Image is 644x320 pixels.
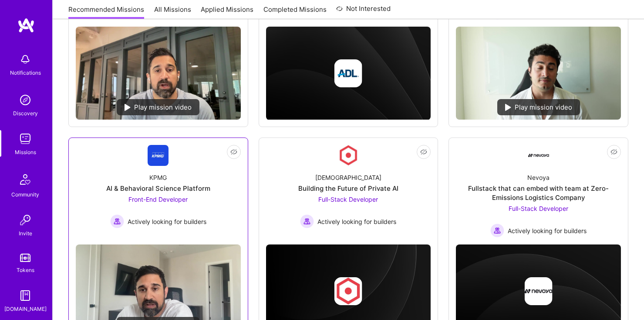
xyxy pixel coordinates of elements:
a: All Missions [154,5,191,19]
img: teamwork [17,130,34,148]
img: guide book [17,287,34,304]
a: Applied Missions [201,5,253,19]
div: Play mission video [117,99,199,115]
i: icon EyeClosed [610,148,617,155]
span: Front-End Developer [128,196,188,203]
img: Company Logo [338,145,359,166]
img: Community [15,169,36,190]
a: Recommended Missions [68,5,144,19]
span: Full-Stack Developer [509,205,568,212]
div: Fullstack that can embed with team at Zero-Emissions Logistics Company [456,184,621,202]
img: play [125,104,131,111]
i: icon EyeClosed [420,148,427,155]
img: Actively looking for builders [110,214,124,228]
div: [DOMAIN_NAME] [4,304,47,313]
img: Invite [17,211,34,229]
div: Play mission video [497,99,580,115]
img: Company logo [334,277,362,305]
div: [DEMOGRAPHIC_DATA] [315,173,381,182]
a: Company Logo[DEMOGRAPHIC_DATA]Building the Future of Private AIFull-Stack Developer Actively look... [266,145,431,237]
div: KPMG [149,173,167,182]
span: Actively looking for builders [317,217,396,226]
img: No Mission [456,27,621,120]
img: discovery [17,91,34,109]
div: Building the Future of Private AI [298,184,398,193]
a: Company LogoKPMGAI & Behavioral Science PlatformFront-End Developer Actively looking for builders... [76,145,241,237]
span: Full-Stack Developer [318,196,378,203]
img: No Mission [76,27,241,120]
img: tokens [20,254,30,262]
img: play [505,104,511,111]
div: Nevoya [527,173,550,182]
img: cover [266,27,431,120]
img: Actively looking for builders [490,224,504,237]
div: AI & Behavioral Science Platform [106,184,210,193]
img: Company logo [334,59,362,87]
img: bell [17,51,34,68]
img: Company Logo [148,145,169,166]
img: logo [17,17,35,33]
div: Invite [19,229,32,238]
img: Company Logo [528,145,549,166]
div: Discovery [13,109,38,118]
div: Notifications [10,68,41,77]
div: Community [11,190,39,199]
a: Not Interested [336,3,391,19]
div: Tokens [17,265,34,275]
span: Actively looking for builders [128,217,206,226]
img: Actively looking for builders [300,214,314,228]
img: Company logo [525,277,553,305]
a: Completed Missions [263,5,327,19]
span: Actively looking for builders [508,226,587,235]
i: icon EyeClosed [230,148,237,155]
div: Missions [15,148,36,157]
a: Company LogoNevoyaFullstack that can embed with team at Zero-Emissions Logistics CompanyFull-Stac... [456,145,621,237]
